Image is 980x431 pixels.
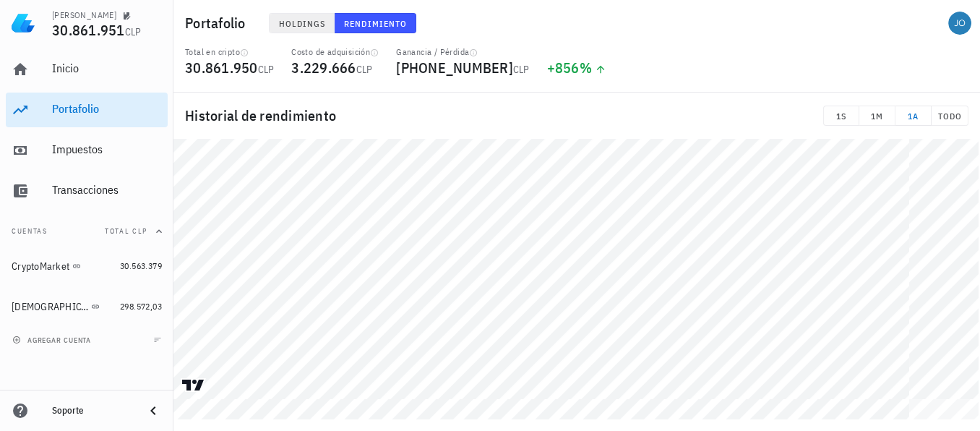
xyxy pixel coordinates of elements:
[185,46,274,58] div: Total en cripto
[258,63,275,76] span: CLP
[6,93,168,127] a: Portafolio
[901,111,925,121] span: 1A
[865,111,889,121] span: 1M
[396,46,529,58] div: Ganancia / Pérdida
[52,142,162,156] div: Impuestos
[12,12,35,35] img: LedgiFi
[6,174,168,208] a: Transacciones
[9,333,98,347] button: agregar cuenta
[52,9,116,21] div: [PERSON_NAME]
[52,183,162,197] div: Transacciones
[823,106,859,126] button: 1S
[120,301,162,312] span: 298.572,03
[513,63,530,76] span: CLP
[396,58,513,77] span: [PHONE_NUMBER]
[830,111,853,121] span: 1S
[173,93,980,139] div: Historial de rendimiento
[12,301,88,313] div: [DEMOGRAPHIC_DATA]
[52,405,133,417] div: Soporte
[52,20,125,40] span: 30.861.951
[278,18,326,29] span: Holdings
[185,12,252,35] h1: Portafolio
[547,61,607,75] div: +856
[335,13,416,33] button: Rendimiento
[580,58,592,77] span: %
[895,106,932,126] button: 1A
[269,13,335,33] button: Holdings
[937,111,962,121] span: TODO
[291,58,356,77] span: 3.229.666
[52,61,162,75] div: Inicio
[6,289,168,324] a: [DEMOGRAPHIC_DATA] 298.572,03
[185,58,258,77] span: 30.861.950
[948,12,971,35] div: avatar
[181,378,206,392] a: Charting by TradingView
[120,260,162,271] span: 30.563.379
[343,18,407,29] span: Rendimiento
[6,249,168,283] a: CryptoMarket 30.563.379
[6,133,168,168] a: Impuestos
[291,46,379,58] div: Costo de adquisición
[6,52,168,87] a: Inicio
[15,336,91,345] span: agregar cuenta
[932,106,968,126] button: TODO
[6,214,168,249] button: CuentasTotal CLP
[125,25,142,38] span: CLP
[12,260,69,273] div: CryptoMarket
[859,106,895,126] button: 1M
[52,102,162,116] div: Portafolio
[356,63,373,76] span: CLP
[105,226,147,236] span: Total CLP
